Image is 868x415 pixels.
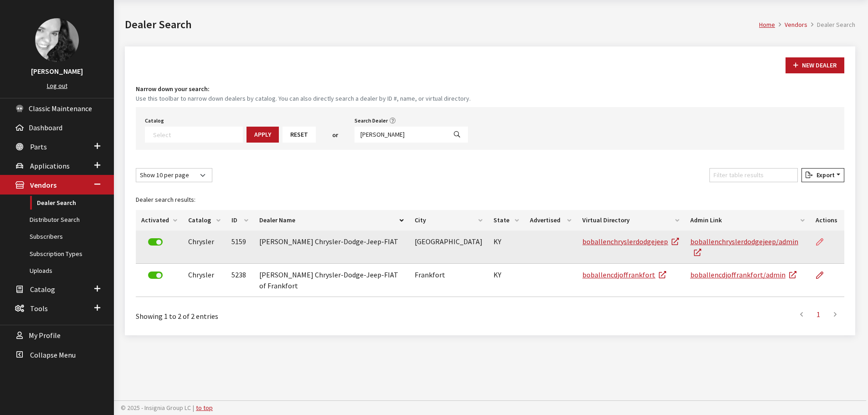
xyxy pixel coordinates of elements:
[226,210,253,231] th: ID: activate to sort column ascending
[282,127,316,143] button: Reset
[30,142,47,151] span: Parts
[145,117,164,125] label: Catalog
[136,304,425,322] div: Showing 1 to 2 of 2 entries
[582,237,679,246] a: boballenchryslerdodgejeep
[488,264,524,297] td: KY
[247,127,279,143] button: Apply
[145,127,243,143] span: Select
[810,210,844,231] th: Actions
[30,350,76,359] span: Collapse Menu
[125,16,759,33] h1: Dealer Search
[810,305,827,323] a: 1
[183,231,226,264] td: Chrysler
[29,331,61,340] span: My Profile
[196,404,213,412] a: to top
[35,18,79,62] img: Khrystal Dorton
[136,84,844,94] h4: Narrow down your search:
[148,238,163,246] label: Deactivate Dealer
[709,168,798,182] input: Filter table results
[254,264,409,297] td: [PERSON_NAME] Chrysler-Dodge-Jeep-FIAT of Frankfort
[807,20,855,30] li: Dealer Search
[136,190,844,210] caption: Dealer search results:
[136,94,844,103] small: Use this toolbar to narrow down dealers by catalog. You can also directly search a dealer by ID #...
[577,210,684,231] th: Virtual Directory: activate to sort column ascending
[30,181,56,190] span: Vendors
[409,231,488,264] td: [GEOGRAPHIC_DATA]
[29,104,92,113] span: Classic Maintenance
[193,404,194,412] span: |
[183,264,226,297] td: Chrysler
[685,210,811,231] th: Admin Link: activate to sort column ascending
[136,210,183,231] th: Activated: activate to sort column ascending
[524,210,577,231] th: Advertised: activate to sort column ascending
[30,161,70,170] span: Applications
[148,272,163,279] label: Deactivate Dealer
[816,264,831,287] a: Edit Dealer
[354,117,388,125] label: Search Dealer
[690,237,798,257] a: boballenchryslerdodgejeep/admin
[813,171,835,179] span: Export
[9,66,105,77] h3: [PERSON_NAME]
[254,210,409,231] th: Dealer Name: activate to sort column descending
[582,270,666,279] a: boballencdjoffrankfort
[47,82,67,90] a: Log out
[759,20,775,29] a: Home
[254,231,409,264] td: [PERSON_NAME] Chrysler-Dodge-Jeep-FIAT
[488,210,524,231] th: State: activate to sort column ascending
[30,304,48,313] span: Tools
[488,231,524,264] td: KY
[30,285,55,294] span: Catalog
[226,264,253,297] td: 5238
[354,127,447,143] input: Search
[153,130,242,138] textarea: Search
[801,168,844,182] button: Export
[29,123,62,132] span: Dashboard
[775,20,807,30] li: Vendors
[332,130,338,140] span: or
[121,404,191,412] span: © 2025 - Insignia Group LC
[690,270,796,279] a: boballencdjoffrankfort/admin
[226,231,253,264] td: 5159
[409,264,488,297] td: Frankfort
[816,231,831,253] a: Edit Dealer
[446,127,468,143] button: Search
[786,57,844,73] button: New Dealer
[409,210,488,231] th: City: activate to sort column ascending
[183,210,226,231] th: Catalog: activate to sort column ascending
